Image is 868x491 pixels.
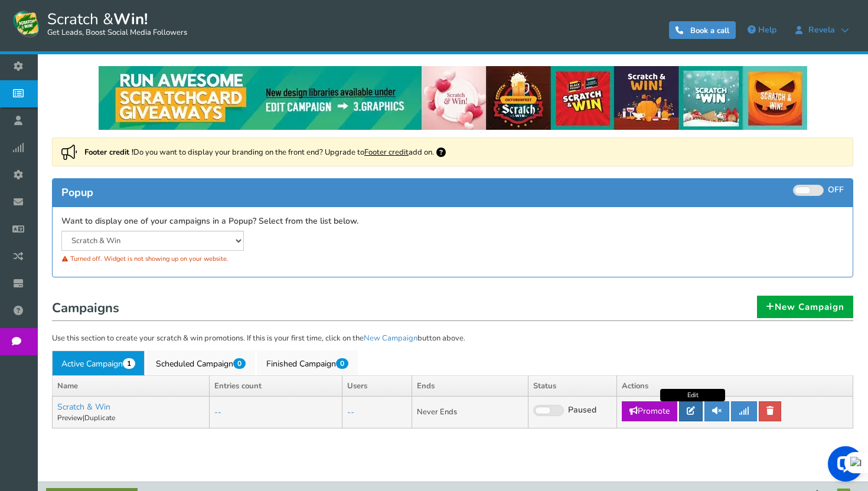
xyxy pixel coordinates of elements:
[57,401,110,413] a: Scratch & Win
[113,9,148,30] strong: Win!
[347,407,354,418] a: --
[802,25,841,35] span: Revela
[84,147,133,158] strong: Footer credit !
[61,185,93,199] span: Popup
[528,375,617,397] th: Status
[61,216,358,227] label: Want to display one of your campaigns in a Popup? Select from the list below.
[757,296,853,318] a: New Campaign
[257,351,358,375] a: Finished Campaign
[669,21,736,39] a: Book a call
[412,375,528,397] th: Ends
[233,358,246,369] span: 0
[41,9,187,38] span: Scratch &
[146,351,255,375] a: Scheduled Campaign
[364,333,417,343] a: New Campaign
[47,28,187,38] small: Get Leads, Boost Social Media Followers
[214,407,221,418] a: --
[99,66,807,130] img: festival-poster-2020.webp
[12,9,187,38] a: Scratch &Win! Get Leads, Boost Social Media Followers
[336,358,348,369] span: 0
[52,297,853,321] h1: Campaigns
[568,404,596,415] span: Paused
[342,375,412,397] th: Users
[61,251,444,267] div: Turned off. Widget is not showing up on your website.
[690,25,729,36] span: Book a call
[364,147,409,158] a: Footer credit
[57,413,83,423] a: Preview
[123,358,135,369] span: 1
[57,413,204,423] p: |
[660,389,725,401] div: Edit
[52,351,145,375] a: Active Campaign
[52,333,853,345] p: Use this section to create your scratch & win promotions. If this is your first time, click on th...
[622,401,677,421] a: Promote
[818,441,868,491] iframe: LiveChat chat widget
[412,397,528,428] td: Never Ends
[758,24,776,35] span: Help
[742,21,782,40] a: Help
[828,184,844,195] span: OFF
[53,375,210,397] th: Name
[12,9,41,38] img: Scratch and Win
[210,375,342,397] th: Entries count
[84,413,115,423] a: Duplicate
[52,138,853,166] div: Do you want to display your branding on the front end? Upgrade to add on.
[617,375,853,397] th: Actions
